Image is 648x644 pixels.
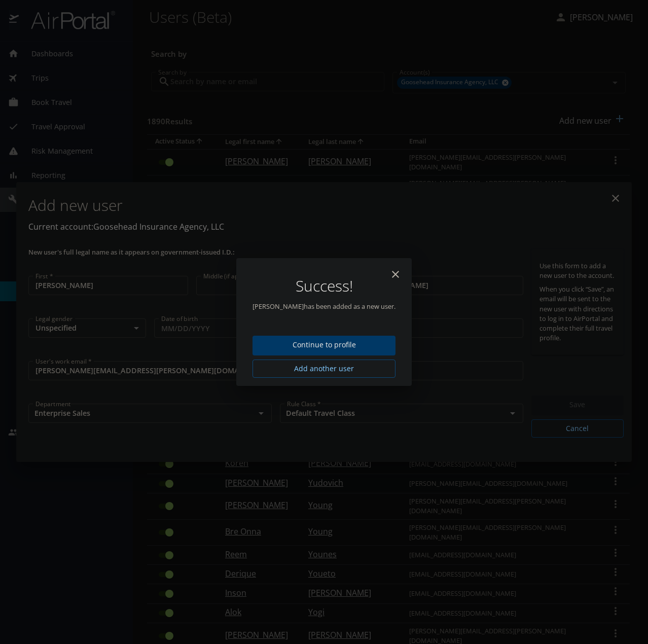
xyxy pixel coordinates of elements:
span: Continue to profile [261,339,387,351]
button: Add another user [253,360,395,378]
button: Continue to profile [253,336,395,355]
button: close [383,262,408,287]
p: [PERSON_NAME] has been added as a new user. [253,302,395,311]
span: Add another user [261,363,387,375]
h1: Success! [253,278,395,294]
